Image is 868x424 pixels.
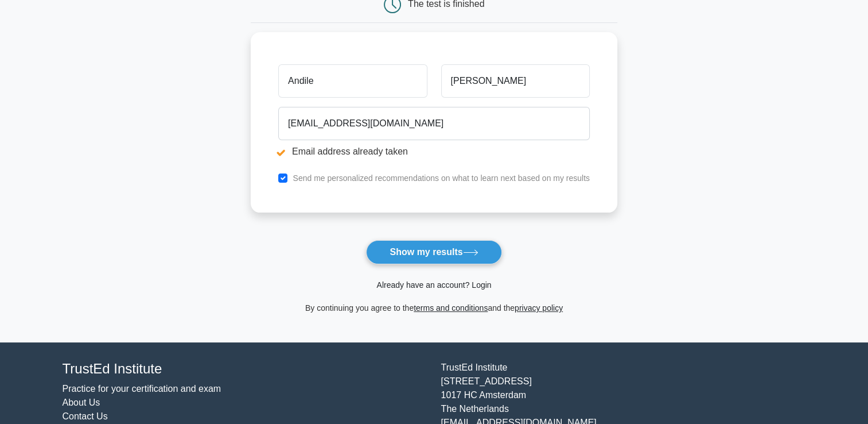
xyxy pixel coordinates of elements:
[63,398,100,407] a: About Us
[376,280,491,290] a: Already have an account? Login
[414,303,488,313] a: terms and conditions
[366,240,501,264] button: Show my results
[278,107,590,140] input: Email
[63,411,108,421] a: Contact Us
[244,301,624,315] div: By continuing you agree to the and the
[63,361,427,377] h4: TrustEd Institute
[515,303,563,313] a: privacy policy
[278,145,590,159] li: Email address already taken
[278,64,427,98] input: First name
[63,384,221,394] a: Practice for your certification and exam
[441,64,590,98] input: Last name
[293,174,590,183] label: Send me personalized recommendations on what to learn next based on my results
